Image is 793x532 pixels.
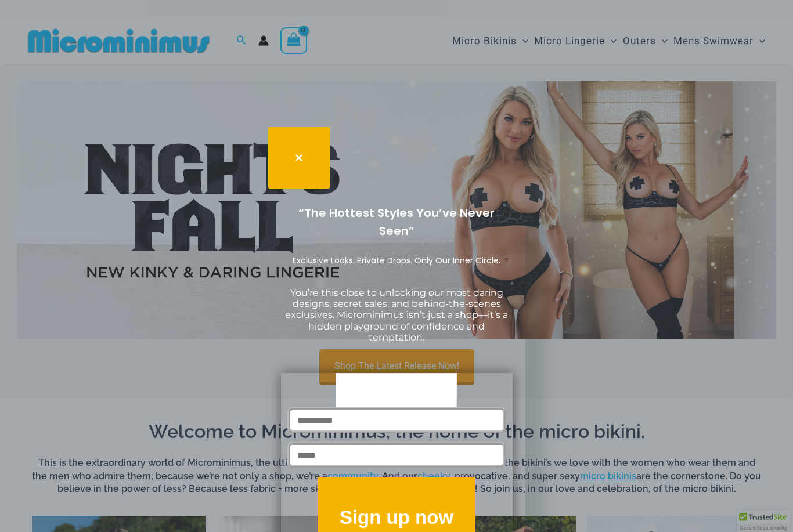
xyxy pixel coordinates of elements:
[336,373,457,407] input: For internal use only
[298,205,495,239] span: “The Hottest Styles You’ve Never Seen”
[293,255,500,266] span: Exclusive Looks. Private Drops. Only Our Inner Circle.
[285,287,508,343] span: You’re this close to unlocking our most daring designs, secret sales, and behind-the-scenes exclu...
[268,127,330,189] button: Close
